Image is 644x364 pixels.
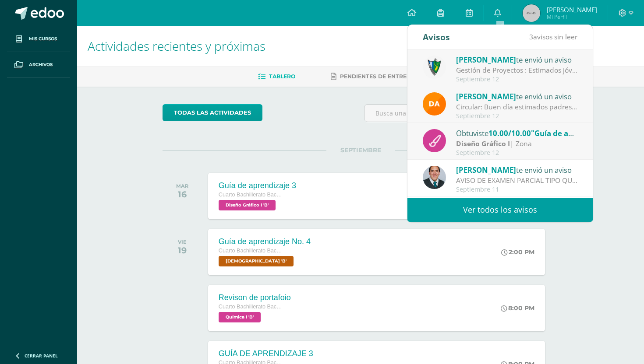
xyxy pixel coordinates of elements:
[423,25,450,49] div: Avisos
[219,304,284,310] span: Cuarto Bachillerato Bachillerato en CCLL con Orientación en Diseño Gráfico
[219,192,284,198] span: Cuarto Bachillerato Bachillerato en CCLL con Orientación en Diseño Gráfico
[456,65,578,75] div: Gestión de Proyectos : Estimados jóvenes, es un gusto saludarlos. Debido a que tenemos este desca...
[7,52,70,78] a: Archivos
[456,102,578,112] div: Circular: Buen día estimados padres de familia, por este medio les envío un cordial saludo. El mo...
[326,146,395,154] span: SEPTIEMBRE
[531,128,617,138] span: "Guía de aprendizaje 1"
[456,112,578,120] div: Septiembre 12
[219,181,296,190] div: Guía de aprendizaje 3
[178,239,187,245] div: VIE
[7,26,70,52] a: Mis cursos
[176,189,188,199] div: 16
[219,237,311,246] div: Guía de aprendizaje No. 4
[456,139,510,148] strong: Diseño Gráfico I
[269,73,295,80] span: Tablero
[423,56,446,79] img: 9f174a157161b4ddbe12118a61fed988.png
[219,293,291,302] div: Revison de portafoio
[501,304,534,312] div: 8:00 PM
[456,149,578,157] div: Septiembre 12
[529,32,533,42] span: 3
[523,4,540,22] img: 45x45
[488,128,531,138] span: 10.00/10.00
[456,91,516,101] span: [PERSON_NAME]
[456,139,578,149] div: | Zona
[423,166,446,189] img: 2306758994b507d40baaa54be1d4aa7e.png
[29,35,57,42] span: Mis cursos
[456,127,578,139] div: Obtuviste en
[456,91,578,102] div: te envió un aviso
[456,165,516,175] span: [PERSON_NAME]
[29,61,53,68] span: Archivos
[456,164,578,175] div: te envió un aviso
[456,186,578,193] div: Septiembre 11
[331,70,415,84] a: Pendientes de entrega
[219,312,261,322] span: Química I 'B'
[423,92,446,115] img: f9d34ca01e392badc01b6cd8c48cabbd.png
[529,32,577,42] span: avisos sin leer
[340,73,415,80] span: Pendientes de entrega
[219,248,284,254] span: Cuarto Bachillerato Bachillerato en CCLL con Orientación en Diseño Gráfico
[163,104,262,121] a: todas las Actividades
[88,38,265,54] span: Actividades recientes y próximas
[178,245,187,255] div: 19
[547,13,597,21] span: Mi Perfil
[456,54,578,65] div: te envió un aviso
[456,76,578,83] div: Septiembre 12
[456,175,578,185] div: AVISO DE EXAMEN PARCIAL TIPO QUIZIZZ 12 DE SEPTIEMBRE 4TO B DISEÑO TICS: Buenas tardes Estimados ...
[219,349,313,358] div: GUÍA DE APRENDIZAJE 3
[456,55,516,65] span: [PERSON_NAME]
[25,353,58,359] span: Cerrar panel
[407,198,593,222] a: Ver todos los avisos
[258,70,295,84] a: Tablero
[364,105,559,122] input: Busca una actividad próxima aquí...
[501,248,534,256] div: 2:00 PM
[219,200,276,210] span: Diseño Gráfico I 'B'
[547,5,597,14] span: [PERSON_NAME]
[219,256,294,266] span: Biblia 'B'
[176,183,188,189] div: MAR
